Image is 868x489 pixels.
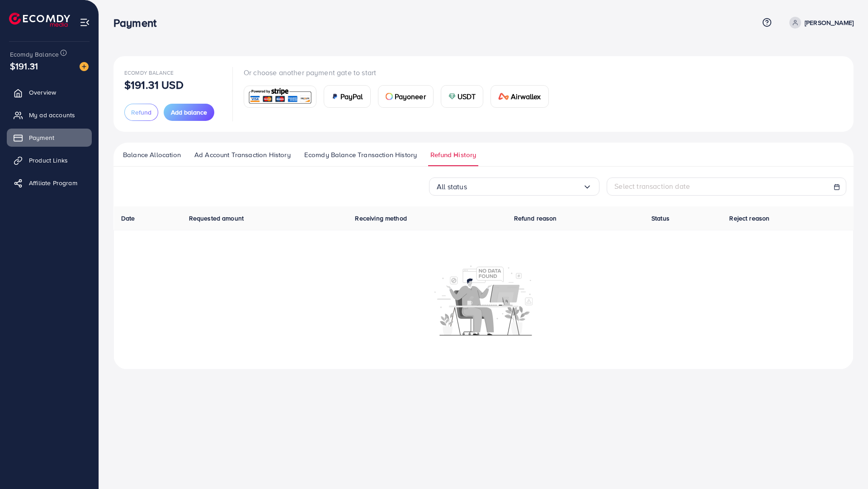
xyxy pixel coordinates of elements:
img: image [80,62,89,71]
span: Refund reason [514,214,557,223]
span: Airwallex [511,91,541,102]
span: Ecomdy Balance Transaction History [304,150,417,160]
span: USDT [458,91,476,102]
img: card [331,93,339,100]
a: cardAirwallex [491,85,548,108]
span: Payment [29,133,54,142]
a: My ad accounts [7,106,92,124]
a: cardPayoneer [378,85,434,108]
img: card [386,93,393,100]
span: Refund [131,108,151,117]
span: Ecomdy Balance [124,69,174,77]
span: Balance Allocation [123,150,181,160]
span: Date [121,214,135,223]
span: Overview [29,88,56,97]
span: Refund History [430,150,476,160]
p: Or choose another payment gate to start [244,67,556,78]
span: All status [437,180,467,194]
img: No account [434,264,533,336]
div: Search for option [429,177,599,196]
p: $191.31 USD [124,79,184,90]
img: card [498,93,509,100]
span: Status [651,214,670,223]
a: [PERSON_NAME] [786,17,854,29]
span: Ecomdy Balance [10,50,59,59]
h3: Payment [113,16,164,29]
input: Search for option [467,180,583,194]
button: Refund [124,104,158,121]
span: Receiving method [355,214,407,223]
img: card [247,87,313,106]
span: Requested amount [189,214,244,223]
a: Payment [7,129,92,147]
span: My ad accounts [29,110,75,120]
a: Affiliate Program [7,174,92,192]
img: card [448,93,456,100]
a: Product Links [7,151,92,169]
span: Ad Account Transaction History [194,150,291,160]
p: [PERSON_NAME] [805,17,854,28]
span: Add balance [171,108,207,117]
span: Payoneer [395,91,426,102]
a: cardUSDT [441,85,484,108]
span: $191.31 [10,59,38,72]
img: logo [9,13,70,27]
button: Add balance [164,104,214,121]
span: Reject reason [729,214,769,223]
span: Affiliate Program [29,178,77,187]
span: Product Links [29,156,68,165]
a: card [244,86,316,108]
span: Select transaction date [614,181,690,191]
img: menu [80,17,90,28]
a: cardPayPal [324,85,371,108]
iframe: Chat [830,448,861,482]
a: Overview [7,83,92,101]
span: PayPal [340,91,363,102]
